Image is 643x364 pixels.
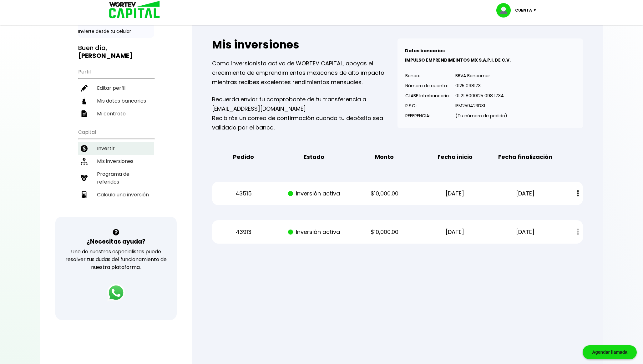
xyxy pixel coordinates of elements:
img: calculadora-icon.17d418c4.svg [81,191,88,198]
a: Programa de referidos [78,168,154,188]
p: [DATE] [425,189,485,198]
a: Editar perfil [78,82,154,94]
p: [DATE] [425,227,485,237]
img: inversiones-icon.6695dc30.svg [81,158,88,165]
b: IMPULSO EMPRENDIMEINTOS MX S.A.P.I. DE C.V. [405,57,511,63]
p: Número de cuenta: [405,81,450,90]
a: Mis inversiones [78,155,154,168]
a: Calcula una inversión [78,188,154,201]
ul: Capital [78,125,154,217]
p: Cuenta [515,6,532,15]
a: Invertir [78,142,154,155]
b: Monto [375,152,394,162]
img: recomiendanos-icon.9b8e9327.svg [81,174,88,181]
p: REFERENCIA: [405,111,450,120]
p: [DATE] [496,227,555,237]
p: Uno de nuestros especialistas puede resolver tus dudas del funcionamiento de nuestra plataforma. [63,248,169,271]
b: Datos bancarios [405,48,445,54]
img: editar-icon.952d3147.svg [81,85,88,92]
p: Banco: [405,71,450,80]
b: Fecha finalización [498,152,552,162]
p: R.F.C.: [405,101,450,110]
p: 43913 [214,227,273,237]
img: profile-image [496,3,515,18]
b: Pedido [233,152,254,162]
b: Fecha inicio [438,152,473,162]
p: Inversión activa [284,189,344,198]
h3: ¿Necesitas ayuda? [87,237,145,246]
a: Mi contrato [78,107,154,120]
p: Invierte desde tu celular [78,28,154,35]
b: Estado [304,152,324,162]
p: (Tu número de pedido) [455,111,507,120]
p: Recuerda enviar tu comprobante de tu transferencia a Recibirás un correo de confirmación cuando t... [212,95,397,132]
p: Como inversionista activo de WORTEV CAPITAL, apoyas el crecimiento de emprendimientos mexicanos d... [212,59,397,87]
p: [DATE] [496,189,555,198]
h3: Buen día, [78,44,154,60]
p: 01 21 8000125 098 1734 [455,91,507,100]
img: logos_whatsapp-icon.242b2217.svg [107,284,125,301]
p: $10,000.00 [355,227,414,237]
p: BBVA Bancomer [455,71,507,80]
a: [EMAIL_ADDRESS][DOMAIN_NAME] [212,105,306,113]
p: CLABE Interbancaria: [405,91,450,100]
ul: Perfil [78,65,154,120]
p: IEM250423D31 [455,101,507,110]
p: 43515 [214,189,273,198]
a: Mis datos bancarios [78,94,154,107]
img: datos-icon.10cf9172.svg [81,98,88,104]
p: 0125 098173 [455,81,507,90]
b: [PERSON_NAME] [78,51,133,60]
img: contrato-icon.f2db500c.svg [81,110,88,117]
img: icon-down [532,9,540,11]
img: invertir-icon.b3b967d7.svg [81,145,88,152]
p: $10,000.00 [355,189,414,198]
p: Inversión activa [284,227,344,237]
div: Agendar llamada [583,345,637,359]
h2: Mis inversiones [212,38,397,51]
